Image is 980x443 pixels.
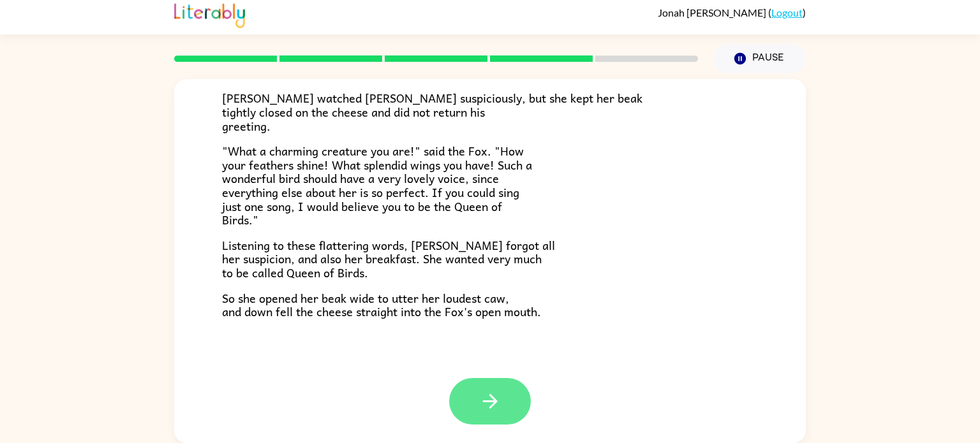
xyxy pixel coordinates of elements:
span: So she opened her beak wide to utter her loudest caw, and down fell the cheese straight into the ... [222,289,541,321]
div: ( ) [658,6,806,18]
span: [PERSON_NAME] watched [PERSON_NAME] suspiciously, but she kept her beak tightly closed on the che... [222,89,642,134]
button: Pause [713,44,806,73]
span: Listening to these flattering words, [PERSON_NAME] forgot all her suspicion, and also her breakfa... [222,236,555,282]
span: Jonah [PERSON_NAME] [658,6,768,18]
a: Logout [771,6,803,18]
span: "What a charming creature you are!" said the Fox. "How your feathers shine! What splendid wings y... [222,142,532,229]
